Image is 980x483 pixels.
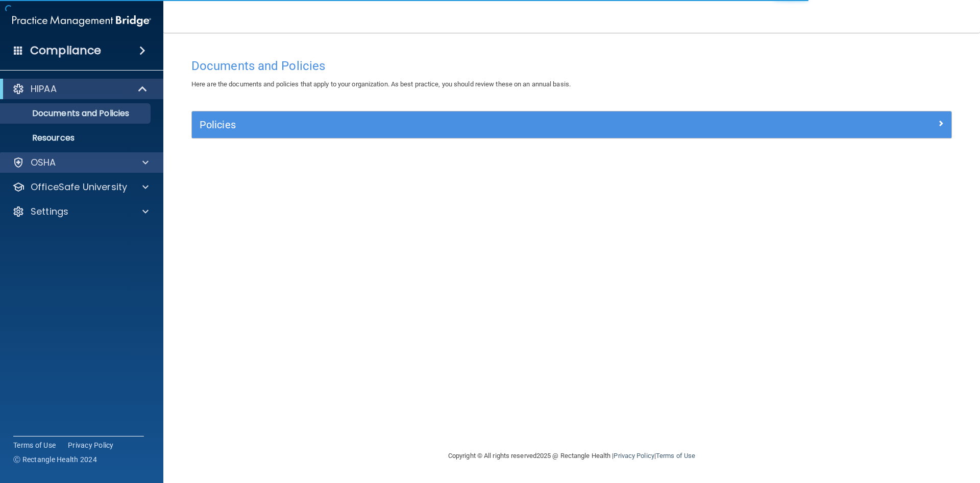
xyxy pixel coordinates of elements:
[385,440,758,472] div: Copyright © All rights reserved 2025 @ Rectangle Health | |
[656,452,695,459] a: Terms of Use
[191,59,952,73] h4: Documents and Policies
[31,83,57,95] p: HIPAA
[614,452,654,459] a: Privacy Policy
[31,181,127,193] p: OfficeSafe University
[200,117,944,133] a: Policies
[12,205,149,218] a: Settings
[68,440,114,450] a: Privacy Policy
[200,119,754,130] h5: Policies
[31,205,68,218] p: Settings
[7,133,146,143] p: Resources
[30,43,101,58] h4: Compliance
[191,80,571,88] span: Here are the documents and policies that apply to your organization. As best practice, you should...
[7,108,146,119] p: Documents and Policies
[13,454,97,465] span: Ⓒ Rectangle Health 2024
[12,11,151,31] img: PMB logo
[12,181,149,193] a: OfficeSafe University
[12,83,148,95] a: HIPAA
[12,156,149,169] a: OSHA
[13,440,56,450] a: Terms of Use
[31,156,56,169] p: OSHA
